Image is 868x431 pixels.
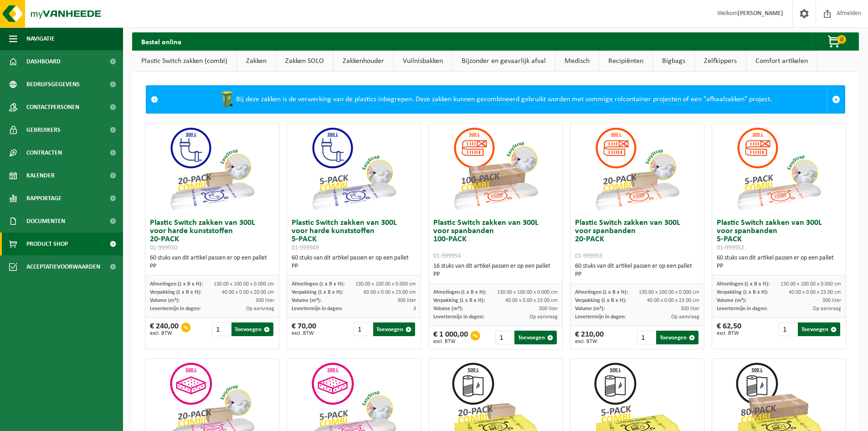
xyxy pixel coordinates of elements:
a: Bijzonder en gevaarlijk afval [452,51,555,72]
span: Afmetingen (L x B x H): [717,281,770,287]
h3: Plastic Switch zakken van 300L voor harde kunststoffen 5-PACK [292,219,416,252]
span: Levertermijn in dagen: [150,306,200,312]
span: 300 liter [256,298,274,303]
span: Op aanvraag [671,314,699,320]
img: 01-999950 [166,123,257,214]
button: Toevoegen [514,331,557,344]
span: Verpakking (L x B x H): [150,290,201,295]
span: 40.00 x 0.00 x 23.00 cm [789,290,841,295]
span: 300 liter [681,306,699,312]
span: 130.00 x 100.00 x 0.000 cm [214,281,274,287]
span: Op aanvraag [813,306,841,312]
span: Gebruikers [26,119,61,141]
h2: Bestel online [132,32,190,50]
div: PP [575,270,699,279]
div: Bij deze zakken is de verwerking van de plastics inbegrepen. Deze zakken kunnen gecombineerd gebr... [163,86,827,113]
button: Toevoegen [373,322,416,336]
span: Documenten [26,210,65,233]
div: PP [150,262,274,270]
span: Verpakking (L x B x H): [717,290,768,295]
span: Volume (m³): [717,298,746,303]
span: Levertermijn in dagen: [717,306,767,312]
input: 1 [779,322,797,336]
h3: Plastic Switch zakken van 300L voor spanbanden 20-PACK [575,219,699,260]
h3: Plastic Switch zakken van 300L voor spanbanden 100-PACK [433,219,558,260]
div: PP [292,262,416,270]
span: Levertermijn in dagen: [575,314,626,320]
span: 01-999950 [150,244,177,251]
span: 40.00 x 0.00 x 20.00 cm [222,290,274,295]
span: Volume (m³): [292,298,321,303]
img: 01-999949 [308,123,399,214]
span: 40.00 x 0.00 x 23.00 cm [505,298,558,303]
span: 300 liter [539,306,558,312]
a: Zakken SOLO [276,51,333,72]
img: 01-999952 [733,123,824,214]
div: € 210,00 [575,331,604,344]
a: Zakken [237,51,276,72]
span: Acceptatievoorwaarden [26,255,100,278]
button: Toevoegen [798,322,840,336]
button: Toevoegen [656,331,699,344]
a: Zakkenhouder [334,51,393,72]
div: 16 stuks van dit artikel passen er op een pallet [433,262,558,279]
div: € 70,00 [292,322,316,336]
a: Sluit melding [827,86,845,113]
a: Bigbags [653,51,694,72]
a: Comfort artikelen [746,51,817,72]
a: Vuilnisbakken [394,51,452,72]
button: 0 [812,32,858,51]
span: Product Shop [26,233,68,255]
span: excl. BTW [292,331,316,336]
strong: [PERSON_NAME] [738,10,783,17]
span: Verpakking (L x B x H): [575,298,627,303]
span: Afmetingen (L x B x H): [433,290,486,295]
span: Afmetingen (L x B x H): [150,281,203,287]
span: Afmetingen (L x B x H): [575,290,628,295]
span: 01-999952 [717,244,744,251]
span: Kalender [26,164,55,187]
a: Plastic Switch zakken (combi) [132,51,236,72]
span: Volume (m³): [433,306,463,312]
a: Medisch [555,51,599,72]
span: excl. BTW [717,331,741,336]
input: 1 [212,322,230,336]
span: excl. BTW [150,331,179,336]
span: excl. BTW [433,339,468,344]
span: Op aanvraag [246,306,274,312]
span: Levertermijn in dagen: [433,314,484,320]
span: 40.00 x 0.00 x 23.00 cm [647,298,699,303]
span: 130.00 x 100.00 x 0.000 cm [355,281,416,287]
span: Contactpersonen [26,96,79,119]
input: 1 [495,331,514,344]
button: Toevoegen [231,322,274,336]
div: € 1 000,00 [433,331,468,344]
span: Verpakking (L x B x H): [292,290,343,295]
span: excl. BTW [575,339,604,344]
div: 60 stuks van dit artikel passen er op een pallet [575,262,699,279]
img: 01-999954 [450,123,541,214]
span: Afmetingen (L x B x H): [292,281,344,287]
div: 60 stuks van dit artikel passen er op een pallet [150,254,274,270]
span: Verpakking (L x B x H): [433,298,485,303]
span: Rapportage [26,187,62,210]
span: 300 liter [397,298,416,303]
img: WB-0240-HPE-GN-50.png [218,90,236,109]
img: 01-999953 [591,123,683,214]
h3: Plastic Switch zakken van 300L voor spanbanden 5-PACK [717,219,841,252]
span: 01-999949 [292,244,319,251]
h3: Plastic Switch zakken van 300L voor harde kunststoffen 20-PACK [150,219,274,252]
input: 1 [354,322,372,336]
span: 130.00 x 100.00 x 0.000 cm [781,281,841,287]
span: Navigatie [26,27,55,50]
span: 130.00 x 100.00 x 0.000 cm [497,290,558,295]
div: 60 stuks van dit artikel passen er op een pallet [292,254,416,270]
span: 3 [413,306,416,312]
span: Bedrijfsgegevens [26,73,80,96]
span: 60.00 x 0.00 x 23.00 cm [364,290,416,295]
div: € 240,00 [150,322,179,336]
span: Volume (m³): [150,298,180,303]
a: Recipiënten [599,51,652,72]
span: Volume (m³): [575,306,605,312]
span: Dashboard [26,50,61,73]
